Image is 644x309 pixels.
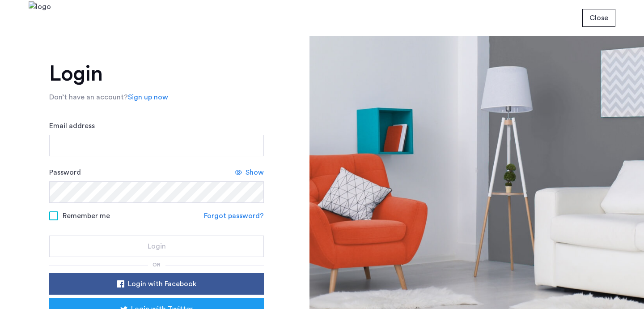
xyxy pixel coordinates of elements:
[128,279,196,289] span: Login with Facebook
[29,1,51,35] img: logo
[128,92,168,103] a: Sign up now
[49,236,264,257] button: button
[49,273,264,295] button: button
[589,13,608,23] span: Close
[49,120,95,131] label: Email address
[153,262,161,267] span: or
[148,241,166,252] span: Login
[582,9,615,27] button: button
[49,63,264,85] h1: Login
[49,167,81,178] label: Password
[246,167,264,178] span: Show
[49,94,128,101] span: Don’t have an account?
[63,210,110,221] span: Remember me
[204,210,264,221] a: Forgot password?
